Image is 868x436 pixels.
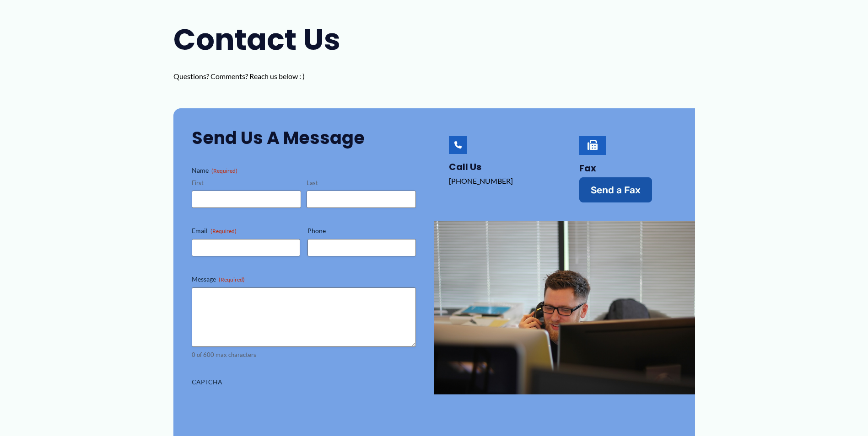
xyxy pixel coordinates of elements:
[449,174,546,188] p: [PHONE_NUMBER]‬‬
[579,177,652,202] a: Send a Fax
[192,127,416,149] h2: Send Us a Message
[211,167,237,174] span: (Required)
[219,276,245,283] span: (Required)
[192,226,300,235] label: Email
[579,163,677,174] h4: Fax
[434,221,695,394] img: man talking on the phone behind a computer screen
[449,136,467,154] a: Call Us
[307,179,416,187] label: Last
[307,226,416,235] label: Phone
[173,19,361,60] h1: Contact Us
[192,179,301,187] label: First
[192,166,237,175] legend: Name
[192,378,416,387] label: CAPTCHA
[449,160,481,173] a: Call Us
[192,351,416,359] div: 0 of 600 max characters
[192,390,331,426] iframe: reCAPTCHA
[173,69,361,83] p: Questions? Comments? Reach us below : )
[210,228,237,234] span: (Required)
[192,275,416,284] label: Message
[591,185,641,195] span: Send a Fax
